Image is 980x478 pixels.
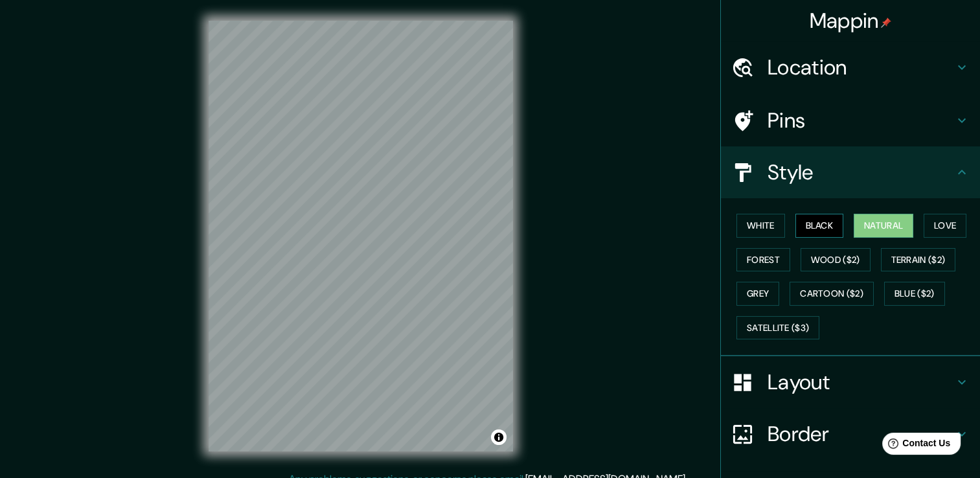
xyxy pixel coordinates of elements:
div: Pins [721,95,980,146]
div: Style [721,146,980,198]
button: Forest [736,248,790,272]
button: Terrain ($2) [881,248,956,272]
h4: Location [768,54,954,80]
h4: Layout [768,369,954,395]
iframe: Help widget launcher [865,427,966,464]
h4: Mappin [810,8,892,34]
div: Layout [721,356,980,408]
h4: Border [768,421,954,447]
button: Love [924,214,966,238]
button: Grey [736,282,779,306]
button: Blue ($2) [884,282,945,306]
button: White [736,214,785,238]
button: Cartoon ($2) [790,282,874,306]
button: Wood ($2) [801,248,871,272]
img: pin-icon.png [881,17,891,28]
button: Natural [854,214,913,238]
button: Satellite ($3) [736,316,819,340]
button: Black [795,214,844,238]
canvas: Map [209,21,513,451]
button: Toggle attribution [491,429,507,445]
div: Location [721,41,980,93]
div: Border [721,408,980,460]
h4: Pins [768,108,954,133]
h4: Style [768,159,954,185]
